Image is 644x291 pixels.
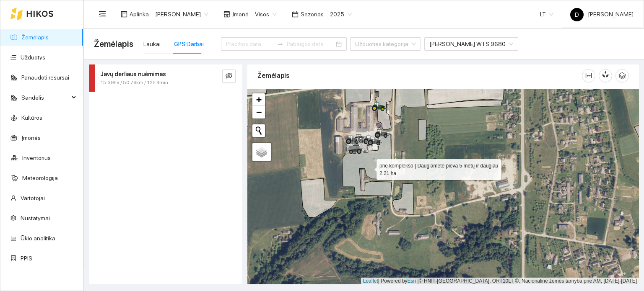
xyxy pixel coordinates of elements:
[429,38,513,50] span: John deere WTS 9680
[174,39,204,49] div: GPS Darbai
[94,6,111,23] button: menu-fold
[21,134,41,141] a: Įmonės
[21,74,69,81] a: Panaudoti resursai
[418,278,419,284] span: |
[330,8,352,21] span: 2025
[130,10,150,19] span: Aplinka :
[223,11,230,18] span: shop
[277,41,283,47] span: swap-right
[94,37,133,51] span: Žemėlapis
[226,72,232,80] span: eye-invisible
[121,11,127,18] span: layout
[226,39,273,49] input: Pradžios data
[252,124,265,137] button: Initiate a new search
[570,11,634,18] span: [PERSON_NAME]
[100,79,168,87] span: 15.39ha / 50.79km / 12h 4min
[582,72,595,79] span: column-width
[21,114,42,121] a: Kultūros
[21,215,50,221] a: Nustatymai
[21,255,32,262] a: PPIS
[255,8,277,21] span: Visos
[256,94,262,105] span: +
[252,106,265,118] a: Zoom out
[155,8,208,21] span: Dovydas Baršauskas
[257,64,582,88] div: Žemėlapis
[89,64,242,92] div: Javų derliaus nuėmimas15.39ha / 50.79km / 12h 4mineye-invisible
[252,143,271,161] a: Layers
[100,71,166,77] strong: Javų derliaus nuėmimas
[21,195,45,201] a: Vartotojai
[361,278,639,285] div: | Powered by © HNIT-[GEOGRAPHIC_DATA]; ORT10LT ©, Nacionalinė žemės tarnyba prie AM, [DATE]-[DATE]
[232,10,250,19] span: Įmonė :
[363,278,378,284] a: Leaflet
[256,107,262,117] span: −
[575,8,579,21] span: D
[21,54,45,61] a: Užduotys
[582,69,595,82] button: column-width
[222,70,236,83] button: eye-invisible
[408,278,416,284] a: Esri
[21,235,55,242] a: Ūkio analitika
[540,8,553,21] span: LT
[277,41,283,47] span: to
[252,93,265,106] a: Zoom in
[22,155,51,161] a: Inventorius
[301,10,325,19] span: Sezonas :
[292,11,299,18] span: calendar
[99,10,106,18] span: menu-fold
[22,175,58,181] a: Meteorologija
[143,39,161,49] div: Laukai
[287,39,334,49] input: Pabaigos data
[21,34,49,41] a: Žemėlapis
[21,89,69,106] span: Sandėlis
